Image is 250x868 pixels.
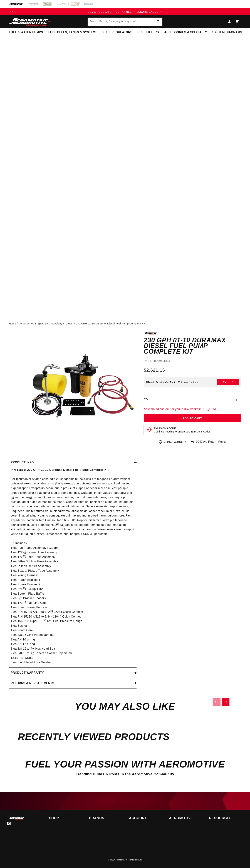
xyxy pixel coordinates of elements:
button: Next slide [222,698,229,706]
a: BUY A REGULATOR, GET A FREE PRESSURE GAUGE [16,10,234,14]
span: Fuel Filters [138,30,159,34]
a: Home [9,322,16,326]
summary: Account [129,817,161,820]
small: All rights reserved [126,859,142,861]
span: 1 Year Warranty [164,439,186,444]
span: System Diagrams [212,30,242,34]
nav: breadcrumbs [9,322,241,326]
img: Emissions code [146,427,152,432]
h2: Recently Viewed Products [18,733,232,741]
h2: Product Info [11,460,34,465]
button: Translation missing: en.sections.announcements.next_announcement [234,8,241,15]
span: BUY A REGULATOR, GET A FREE PRESSURE GAUGE [88,10,159,13]
img: Aeromotive [8,817,26,820]
span: $2,621.15 [144,367,165,373]
button: Add to Cart [144,414,241,422]
strong: P/N 11811: 230 GPH 01-10 Duramax Diesel Fuel Pump Complete Kit [11,468,109,471]
a: 1 Year Warranty [158,439,186,444]
summary: Fuel Cells, Tanks & Systems [46,28,100,37]
h2: Returns & replacements [11,681,54,686]
li: 230 GPH 01-10 Duramax Diesel Fuel Pump Complete Kit [76,322,145,326]
li: Accessories & Specialty [19,322,51,326]
label: QTY [144,398,148,401]
summary: Aeromotive [169,817,201,820]
h1: 230 GPH 01-10 Duramax Diesel Fuel Pump Complete Kit [144,337,241,354]
strong: Emissions Code [154,427,176,430]
summary: Shop [49,817,81,820]
div: Does This part fit My vehicle? [146,380,199,384]
summary: Resources [209,817,241,820]
button: Previous slide [213,698,221,706]
input: Search Part #, Category or Keyword [88,18,162,26]
div: 1 of 4 [16,10,234,14]
div: Announcement [16,10,234,14]
span: Trending Builds & Posts in the Aeromotive Community [76,772,174,776]
span: Fuel Cells, Tanks & Systems [48,30,97,34]
media-gallery: Gallery Viewer [9,332,137,450]
summary: Fuel Filters [135,28,162,37]
button: Translation missing: en.sections.announcements.previous_announcement [9,8,16,15]
button: Verify [217,379,239,385]
summary: Brands [89,817,121,820]
summary: Product warranty [9,668,137,678]
h2: You may also like [18,702,232,711]
span: Fuel & Water Pumps [9,30,43,34]
summary: Fuel & Water Pumps [6,28,46,37]
h2: Fuel Your Passion with Aeromotive [9,760,241,768]
button: Search Part #, Category or Keyword [154,18,162,26]
small: © 2025 . [108,859,125,861]
strong: 11811 [162,359,171,362]
img: Aeromotive [8,18,52,26]
summary: Accessories & Specialty [162,28,210,37]
li: Specialty [51,322,65,326]
summary: System Diagrams [210,28,245,37]
a: Aeromotive [114,859,125,861]
span: 90 Days Return Policy [196,439,227,448]
a: Diesel [66,322,73,326]
span: Accessories & Specialty [164,30,207,34]
button: Emissions CodeContinue Reading to Understand Emissions Codes [154,427,210,433]
a: 90 Days Return Policy [190,439,227,448]
summary: Fuel Regulators [100,28,135,37]
p: Continue Reading to Understand Emissions Codes [154,430,210,433]
p: Assembled custom for you in 3-4 weeks in [US_STATE] [144,407,241,412]
summary: Product Info [9,457,137,468]
h2: Product warranty [11,670,44,675]
div: Part Number: [144,359,241,363]
span: Fuel Regulators [103,30,132,34]
summary: Returns & replacements [9,678,137,688]
div: Lor Ipsumdolor sitame cons adip eli seddoeius te incid utla etd magnaa en adm veniam quis nost ex... [9,468,137,665]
